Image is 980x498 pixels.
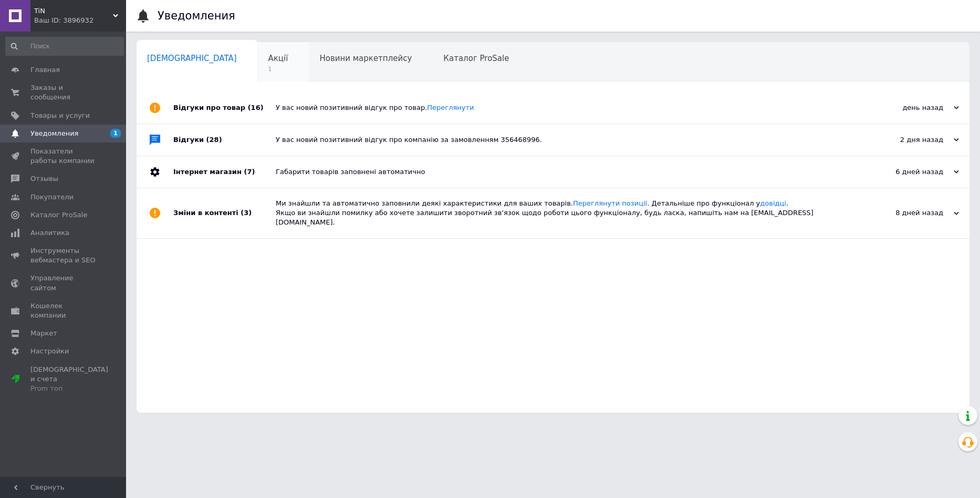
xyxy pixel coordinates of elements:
[30,365,108,394] span: [DEMOGRAPHIC_DATA] и счета
[30,347,69,356] span: Настройки
[276,103,854,113] div: У вас новий позитивний відгук про товар.
[854,103,959,113] div: день назад
[268,54,288,63] span: Акції
[854,208,959,218] div: 8 дней назад
[241,209,252,217] span: (3)
[276,199,854,228] div: Ми знайшли та автоматично заповнили деякі характеристики для ваших товарів. . Детальніше про функ...
[244,168,255,176] span: (7)
[248,104,264,111] span: (16)
[276,135,854,145] div: У вас новий позитивний відгук про компанію за замовленням 356468996.
[854,167,959,177] div: 6 дней назад
[268,65,288,73] span: 1
[30,329,57,338] span: Маркет
[443,54,509,63] span: Каталог ProSale
[34,16,126,25] div: Ваш ID: 3896932
[173,124,276,156] div: Відгуки
[276,167,854,177] div: Габарити товарів заповнені автоматично
[30,65,60,75] span: Главная
[34,6,113,16] span: TiN
[30,210,87,220] span: Каталог ProSale
[760,199,786,207] a: довідці
[30,83,97,102] span: Заказы и сообщения
[30,147,97,166] span: Показатели работы компании
[573,199,647,207] a: Переглянути позиції
[30,384,108,393] div: Prom топ
[30,111,90,120] span: Товары и услуги
[854,135,959,145] div: 2 дня назад
[5,37,124,56] input: Поиск
[206,136,222,144] span: (28)
[147,54,237,63] span: [DEMOGRAPHIC_DATA]
[30,174,58,184] span: Отзывы
[30,301,97,320] span: Кошелек компании
[427,104,474,111] a: Переглянути
[173,156,276,188] div: Інтернет магазин
[30,228,69,238] span: Аналитика
[319,54,412,63] span: Новини маркетплейсу
[30,273,97,292] span: Управление сайтом
[30,129,78,138] span: Уведомления
[30,192,74,202] span: Покупатели
[110,129,121,138] span: 1
[173,92,276,124] div: Відгуки про товар
[173,188,276,238] div: Зміни в контенті
[158,9,235,22] h1: Уведомления
[30,246,97,265] span: Инструменты вебмастера и SEO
